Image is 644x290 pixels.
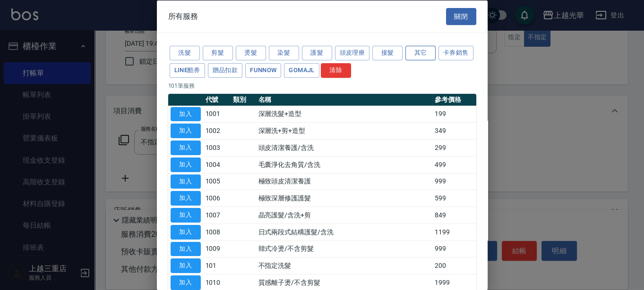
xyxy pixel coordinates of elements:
button: 洗髮 [170,46,200,60]
button: 加入 [171,241,201,256]
td: 1004 [203,156,231,173]
button: LINE酷券 [170,63,205,77]
button: 加入 [171,224,201,239]
button: 加入 [171,208,201,223]
td: 999 [432,173,476,190]
td: 1008 [203,224,231,240]
td: 1007 [203,207,231,224]
button: 贈品扣款 [208,63,243,77]
td: 999 [432,240,476,257]
button: 加入 [171,174,201,189]
td: 極致頭皮清潔養護 [256,173,432,190]
button: 接髮 [372,46,403,60]
td: 1005 [203,173,231,190]
button: 加入 [171,107,201,121]
button: 卡券銷售 [438,46,473,60]
td: 深層洗+剪+造型 [256,122,432,139]
td: 晶亮護髮/含洗+剪 [256,207,432,224]
td: 499 [432,156,476,173]
button: FUNNOW [245,63,281,77]
td: 299 [432,139,476,156]
button: 關閉 [446,8,476,25]
td: 日式兩段式結構護髮/含洗 [256,224,432,240]
button: 頭皮理療 [335,46,370,60]
button: GOMAJL [284,63,319,77]
button: 剪髮 [203,46,233,60]
td: 韓式冷燙/不含剪髮 [256,240,432,257]
button: 清除 [321,63,351,77]
button: 加入 [171,275,201,290]
button: 染髮 [269,46,299,60]
td: 不指定洗髮 [256,257,432,274]
td: 599 [432,190,476,207]
button: 護髮 [302,46,332,60]
td: 349 [432,122,476,139]
td: 199 [432,106,476,123]
button: 加入 [171,157,201,172]
td: 101 [203,257,231,274]
td: 頭皮清潔養護/含洗 [256,139,432,156]
td: 849 [432,207,476,224]
td: 200 [432,257,476,274]
td: 1199 [432,224,476,240]
td: 深層洗髮+造型 [256,106,432,123]
td: 毛囊淨化去角質/含洗 [256,156,432,173]
button: 其它 [405,46,436,60]
p: 101 筆服務 [168,81,476,90]
td: 1006 [203,190,231,207]
button: 燙髮 [236,46,266,60]
button: 加入 [171,124,201,138]
td: 極致深層修護護髮 [256,190,432,207]
td: 1003 [203,139,231,156]
td: 1002 [203,122,231,139]
button: 加入 [171,191,201,206]
th: 類別 [231,93,256,106]
th: 參考價格 [432,93,476,106]
td: 1001 [203,106,231,123]
th: 代號 [203,93,231,106]
button: 加入 [171,258,201,273]
td: 1009 [203,240,231,257]
button: 加入 [171,141,201,155]
span: 所有服務 [168,11,198,21]
th: 名稱 [256,93,432,106]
